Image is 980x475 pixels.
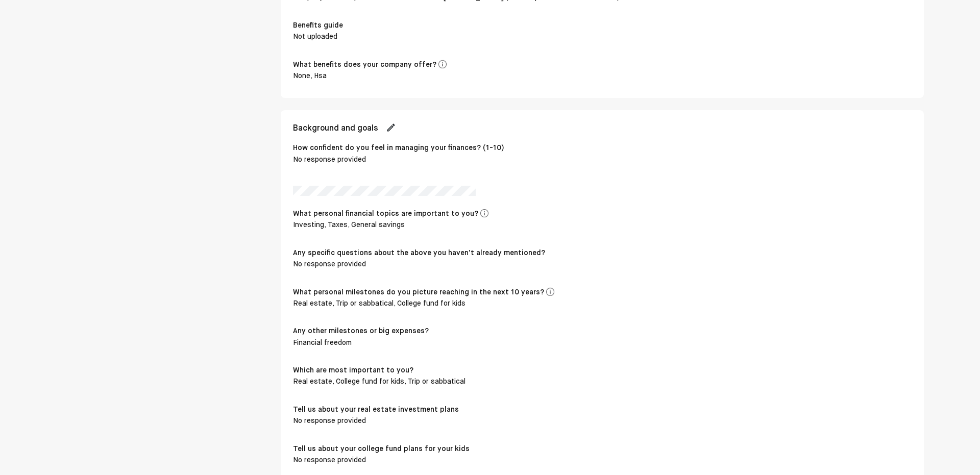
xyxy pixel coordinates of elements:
[293,59,436,70] div: What benefits does your company offer?
[293,404,459,415] div: Tell us about your real estate investment plans
[293,259,497,270] div: No response provided
[293,142,504,154] div: How confident do you feel in managing your finances? (1-10)
[293,122,378,136] h2: Background and goals
[293,326,429,337] div: Any other milestones or big expenses?
[293,298,497,309] div: Real estate, Trip or sabbatical, College fund for kids
[293,337,429,348] div: Financial freedom
[293,208,478,219] div: What personal financial topics are important to you?
[293,415,459,427] div: No response provided
[293,247,545,259] div: Any specific questions about the above you haven't already mentioned?
[293,443,470,455] div: Tell us about your college fund plans for your kids
[293,455,470,466] div: No response provided
[293,31,912,42] div: Not uploaded
[293,20,343,31] div: Benefits guide
[293,376,465,387] div: Real estate, College fund for kids, Trip or sabbatical
[293,365,413,376] div: Which are most important to you?
[293,287,544,298] div: What personal milestones do you picture reaching in the next 10 years?
[293,154,497,165] div: No response provided
[293,219,488,231] div: Investing, Taxes, General savings
[293,70,447,82] div: None, Hsa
